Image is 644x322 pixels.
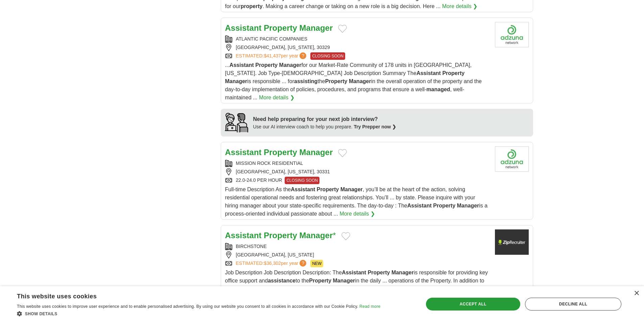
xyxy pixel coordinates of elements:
span: NEW [310,260,323,267]
strong: Property [309,278,331,283]
a: ESTIMATED:$41,437per year? [236,52,308,60]
strong: Assistant [291,187,315,192]
strong: Manager [333,278,355,283]
strong: Property [442,70,464,76]
a: More details ❯ [259,94,294,102]
img: Company logo [495,229,529,255]
strong: Manager [225,78,247,84]
strong: Manager [457,203,479,208]
a: Assistant Property Manager [225,23,333,32]
strong: Assistant [225,23,262,32]
a: Try Prepper now ❯ [354,124,397,129]
a: Read more, opens a new window [359,304,380,309]
strong: Assistant [230,62,254,68]
strong: Manager [279,62,302,68]
div: [GEOGRAPHIC_DATA], [US_STATE] [225,251,490,258]
span: CLOSING SOON [310,52,345,60]
strong: Property [325,78,348,84]
strong: managed [426,86,450,92]
strong: Assistant [225,231,262,240]
img: Company logo [495,22,529,47]
strong: Property [264,148,297,157]
strong: Manager [391,270,414,275]
div: 22.0-24.0 PER HOUR [225,177,490,184]
div: Decline all [525,298,621,311]
strong: Manager [300,231,333,240]
strong: Property [368,270,390,275]
span: $41,437 [264,53,281,58]
strong: Property [264,231,297,240]
strong: Assistant [225,148,262,157]
a: ESTIMATED:$36,302per year? [236,260,308,267]
strong: Manager [300,23,333,32]
button: Add to favorite jobs [338,149,347,157]
a: Assistant Property Manager* [225,231,336,240]
span: $36,302 [264,261,281,266]
strong: Property [433,203,455,208]
strong: Manager [349,78,371,84]
div: Accept all [426,298,520,311]
strong: Property [317,187,339,192]
span: ? [300,260,306,267]
div: BIRCHSTONE [225,243,490,250]
span: ? [300,52,306,59]
strong: assistance [268,278,295,283]
div: MISSION ROCK RESIDENTIAL [225,160,490,167]
div: ATLANTIC PACIFIC COMPANIES [225,35,490,43]
div: Show details [17,310,380,317]
strong: Manager [300,148,333,157]
div: Use our AI interview coach to help you prepare. [253,123,397,130]
button: Add to favorite jobs [338,25,347,33]
span: ... for our Market-Rate Community of 178 units in [GEOGRAPHIC_DATA], [US_STATE]. Job Type-[DEMOGR... [225,62,482,100]
img: Company logo [495,146,529,172]
button: Add to favorite jobs [341,232,350,240]
div: Close [634,291,639,296]
a: More details ❯ [339,210,375,218]
span: This website uses cookies to improve user experience and to enable personalised advertising. By u... [17,304,358,309]
div: [GEOGRAPHIC_DATA], [US_STATE], 30331 [225,168,490,175]
span: Job Description Job Description Description: The is responsible for providing key office support ... [225,270,488,300]
div: [GEOGRAPHIC_DATA], [US_STATE], 30329 [225,44,490,51]
strong: Manager [340,187,363,192]
div: This website uses cookies [17,290,363,300]
strong: Assistant [342,270,366,275]
strong: Assistant [416,70,441,76]
strong: assisting [294,78,317,84]
span: Show details [25,312,57,316]
strong: Property [255,62,278,68]
span: CLOSING SOON [285,177,319,184]
a: Assistant Property Manager [225,148,333,157]
strong: Assistant [407,203,432,208]
strong: property [241,3,263,9]
div: Need help preparing for your next job interview? [253,115,397,123]
strong: Property [264,23,297,32]
a: More details ❯ [442,2,478,10]
span: Full-time Description As the , you’ll be at the heart of the action, solving residential operatio... [225,187,488,217]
